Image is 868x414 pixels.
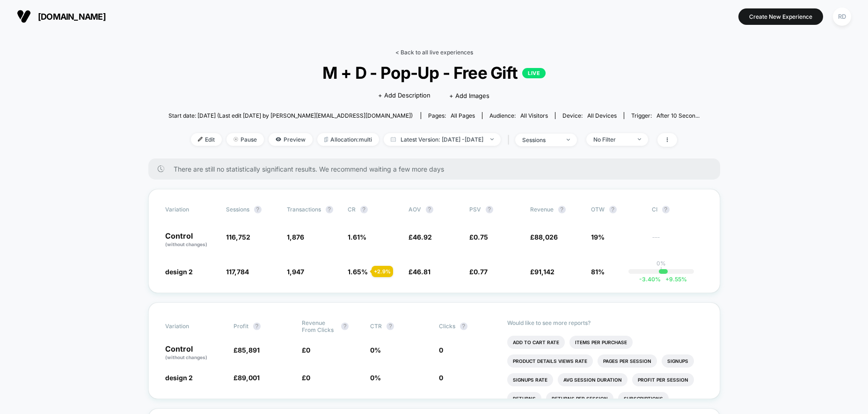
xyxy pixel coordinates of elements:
div: Pages: [428,112,475,119]
img: Visually logo [17,9,31,23]
span: Edit [191,133,222,146]
span: Preview [269,133,313,146]
span: 117,784 [226,268,249,276]
img: edit [198,137,203,142]
p: 0% [656,260,666,267]
span: Sessions [226,206,249,213]
button: ? [341,323,349,330]
span: £ [469,268,488,276]
span: [DOMAIN_NAME] [38,12,106,22]
span: 1,876 [287,233,304,241]
span: 0 % [370,346,381,354]
span: 1,947 [287,268,304,276]
span: CTR [370,323,382,330]
p: | [660,267,662,274]
span: + Add Description [378,91,430,100]
li: Subscriptions [618,392,669,405]
span: PSV [469,206,481,213]
span: M + D - Pop-Up - Free Gift [195,63,673,83]
button: ? [253,323,261,330]
span: £ [530,268,554,276]
span: £ [408,233,432,241]
button: RD [830,7,854,26]
li: Signups [662,354,694,368]
span: design 2 [165,374,193,382]
span: Clicks [439,323,455,330]
span: Variation [165,206,217,213]
button: ? [609,206,617,213]
li: Add To Cart Rate [507,336,565,349]
span: 9.55 % [661,276,687,283]
p: Would like to see more reports? [507,319,703,326]
span: 1.61 % [348,233,366,241]
li: Returns [507,392,541,405]
div: + 2.9 % [372,266,393,277]
span: design 2 [165,268,193,276]
div: RD [833,8,851,26]
li: Signups Rate [507,373,553,386]
span: 0 [439,346,443,354]
img: rebalance [324,137,328,142]
button: ? [387,323,394,330]
p: Control [165,345,224,361]
span: AOV [408,206,421,213]
img: end [638,138,641,140]
span: Device: [555,112,624,119]
p: Control [165,232,217,248]
span: (without changes) [165,241,207,247]
span: £ [302,374,310,382]
span: Revenue From Clicks [302,319,336,333]
span: 88,026 [534,233,558,241]
span: 46.81 [413,268,430,276]
button: ? [460,323,467,330]
span: 116,752 [226,233,250,241]
span: | [505,133,515,147]
span: Profit [233,323,248,330]
button: ? [426,206,433,213]
li: Items Per Purchase [569,336,633,349]
span: CR [348,206,356,213]
button: ? [360,206,368,213]
span: £ [233,346,260,354]
span: 0 [439,374,443,382]
span: 1.65 % [348,268,368,276]
span: 0 [306,346,310,354]
span: After 10 Secon... [656,112,700,119]
span: 81% [591,268,605,276]
span: (without changes) [165,354,207,360]
span: Pause [226,133,264,146]
li: Avg Session Duration [558,373,627,386]
span: 19% [591,233,605,241]
div: sessions [522,136,560,143]
span: 0.75 [474,233,488,241]
span: Start date: [DATE] (Last edit [DATE] by [PERSON_NAME][EMAIL_ADDRESS][DOMAIN_NAME]) [168,112,413,119]
li: Profit Per Session [632,373,694,386]
span: 85,891 [238,346,260,354]
li: Product Details Views Rate [507,354,593,368]
li: Returns Per Session [546,392,613,405]
span: + [665,276,669,283]
span: All Visitors [520,112,548,119]
button: ? [558,206,566,213]
img: end [567,139,570,141]
span: £ [408,268,430,276]
div: Trigger: [631,112,700,119]
span: all devices [587,112,617,119]
div: No Filter [593,136,631,143]
span: OTW [591,206,642,213]
button: ? [486,206,493,213]
button: [DOMAIN_NAME] [14,9,109,24]
img: end [490,138,494,140]
span: £ [530,233,558,241]
button: Create New Experience [738,8,823,25]
button: ? [254,206,262,213]
span: £ [302,346,310,354]
span: + Add Images [449,92,489,99]
div: Audience: [489,112,548,119]
img: end [233,137,238,142]
span: all pages [451,112,475,119]
span: --- [652,234,703,248]
li: Pages Per Session [598,354,657,368]
span: -3.40 % [639,276,661,283]
span: 0 [306,374,310,382]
